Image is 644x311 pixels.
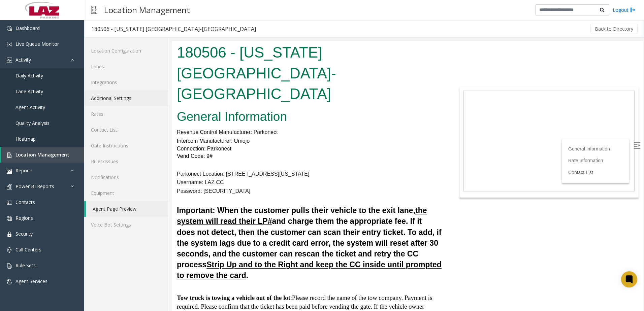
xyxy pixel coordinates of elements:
[15,41,59,47] span: Live Queue Monitor
[15,246,41,253] span: Call Centers
[84,90,168,106] a: Additional Settings
[86,201,168,217] a: Agent Page Preview
[5,67,270,84] h2: General Information
[15,199,35,205] span: Contacts
[84,169,168,185] a: Notifications
[84,185,168,201] a: Equipment
[462,101,469,108] img: Open/Close Sidebar Menu
[630,6,636,13] img: logout
[7,168,12,174] img: 'icon'
[5,146,270,154] p: Password: [SECURITY_DATA]
[84,106,168,122] a: Rates
[7,232,12,237] img: 'icon'
[119,253,120,260] font: :
[15,136,36,142] span: Heatmap
[91,25,256,33] div: 180506 - [US_STATE] [GEOGRAPHIC_DATA]-[GEOGRAPHIC_DATA]
[15,72,43,79] span: Daily Activity
[613,6,636,13] a: Logout
[5,137,270,146] p: Username: LAZ CC
[101,2,193,18] h3: Location Management
[84,153,168,169] a: Rules/Issues
[5,129,270,137] p: Parkonect Location: [STREET_ADDRESS][US_STATE]
[15,215,33,221] span: Regions
[84,217,168,233] a: Voice Bot Settings
[7,26,12,31] img: 'icon'
[84,122,168,138] a: Contact List
[15,120,50,126] span: Quality Analysis
[15,104,45,110] span: Agent Activity
[84,43,168,59] a: Location Configuration
[15,167,33,174] span: Reports
[15,262,36,269] span: Rule Sets
[15,231,33,237] span: Security
[84,74,168,90] a: Integrations
[5,97,78,118] font: Connection: Parkonect
[7,152,12,158] img: 'icon'
[5,253,119,260] span: Tow truck is towing a vehicle out of the lot
[5,97,78,103] span: Intercom Manufacturer: Umojo
[7,58,12,63] img: 'icon'
[84,138,168,153] a: Gate Instructions
[5,1,270,63] h1: 180506 - [US_STATE] [GEOGRAPHIC_DATA]-[GEOGRAPHIC_DATA]
[15,278,47,284] span: Agent Services
[5,88,106,94] span: Revenue Control Manufacturer: Parkonect
[396,105,438,110] a: General Information
[5,165,270,239] font: Important: When the customer pulls their vehicle to the exit lane, and charge them the appropriat...
[15,57,31,63] span: Activity
[7,42,12,47] img: 'icon'
[7,279,12,284] img: 'icon'
[5,112,41,118] span: Vend Code: 9#
[5,253,260,277] span: Please record the name of the tow company. Payment is required. Please confirm that the ticket ha...
[396,129,421,134] a: Contact List
[7,184,12,189] img: 'icon'
[15,183,54,189] span: Power BI Reports
[84,59,168,74] a: Lanes
[396,117,431,122] a: Rate Information
[91,2,97,18] img: pageIcon
[7,247,12,253] img: 'icon'
[7,216,12,221] img: 'icon'
[15,151,69,158] span: Location Management
[5,219,270,239] u: Strip Up and to the Right and keep the CC inside until prompted to remove the card
[15,25,40,31] span: Dashboard
[15,88,43,95] span: Lane Activity
[7,263,12,269] img: 'icon'
[1,147,84,163] a: Location Management
[7,200,12,205] img: 'icon'
[590,24,638,34] button: Back to Directory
